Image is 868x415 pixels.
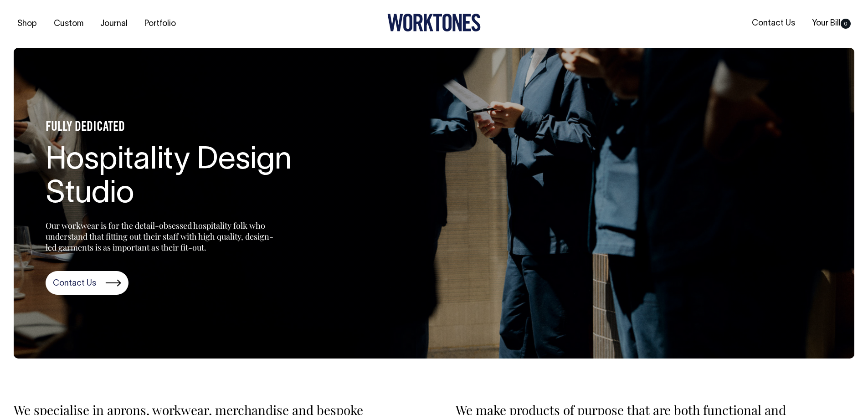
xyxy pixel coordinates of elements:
a: Your Bill0 [808,16,854,31]
a: Shop [14,16,41,31]
p: Our workwear is for the detail-obsessed hospitality folk who understand that fitting out their st... [46,220,273,253]
span: 0 [841,19,851,29]
h1: Hospitality Design Studio [46,144,319,212]
a: Journal [97,16,131,31]
a: Contact Us [748,16,799,31]
h4: FULLY DEDICATED [46,121,319,135]
a: Contact Us [46,271,128,295]
a: Custom [50,16,87,31]
a: Portfolio [141,16,180,31]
